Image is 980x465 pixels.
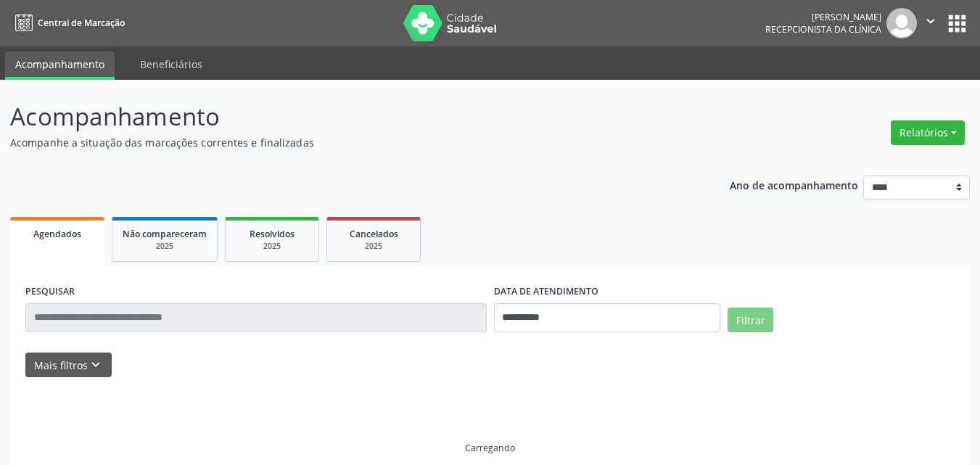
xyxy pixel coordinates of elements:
span: Agendados [33,228,81,240]
span: Central de Marcação [38,17,125,29]
i:  [923,13,939,29]
p: Acompanhe a situação das marcações correntes e finalizadas [10,135,682,150]
a: Acompanhamento [5,52,115,80]
div: [PERSON_NAME] [765,11,881,23]
div: Carregando [465,442,515,454]
button: apps [944,11,970,36]
button: Filtrar [728,308,773,332]
div: 2025 [236,241,308,252]
p: Ano de acompanhamento [730,176,858,194]
button: Relatórios [891,120,965,145]
img: img [886,8,917,38]
label: DATA DE ATENDIMENTO [494,281,598,303]
a: Beneficiários [130,52,213,77]
span: Resolvidos [250,228,295,240]
i: keyboard_arrow_down [88,357,104,373]
span: Recepcionista da clínica [765,23,881,36]
a: Central de Marcação [10,11,125,35]
div: 2025 [123,241,207,252]
div: 2025 [337,241,410,252]
button:  [917,8,944,38]
span: Cancelados [350,228,398,240]
button: Mais filtroskeyboard_arrow_down [25,353,112,378]
p: Acompanhamento [10,99,682,135]
span: Não compareceram [123,228,207,240]
label: PESQUISAR [25,281,75,303]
